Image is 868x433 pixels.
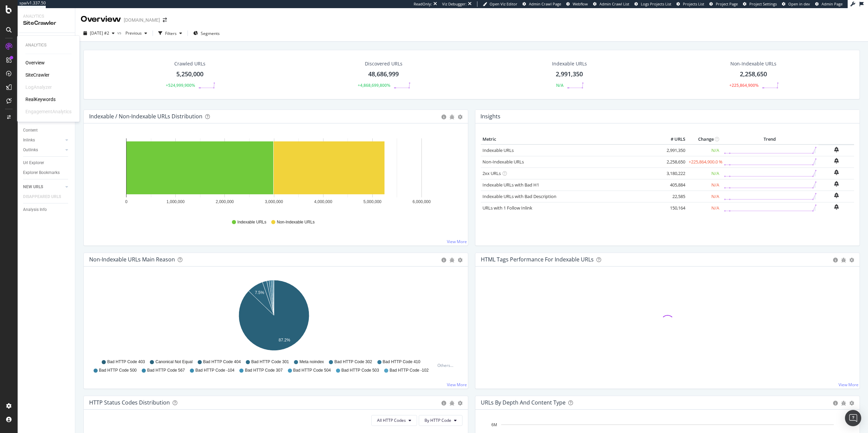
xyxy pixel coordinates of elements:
[660,179,687,191] td: 405,884
[23,127,38,134] div: Content
[23,206,47,213] div: Analysis Info
[23,19,70,27] div: SiteCrawler
[450,401,454,406] div: bug
[23,169,70,176] a: Explorer Bookmarks
[782,1,810,7] a: Open in dev
[749,1,777,6] span: Project Settings
[687,168,721,179] td: N/A
[566,1,588,7] a: Webflow
[441,401,446,406] div: circle-info
[599,1,629,6] span: Admin Crawl List
[676,1,704,7] a: Projects List
[834,204,839,210] div: bell-plus
[156,28,185,39] button: Filters
[89,399,170,406] div: HTTP Status Codes Distribution
[166,199,185,204] text: 1,000,000
[683,1,704,6] span: Projects List
[147,368,185,373] span: Bad HTTP Code 567
[450,258,454,262] div: bug
[371,415,417,426] button: All HTTP Codes
[447,382,467,388] a: View More
[163,18,167,22] div: arrow-right-arrow-left
[99,368,137,373] span: Bad HTTP Code 500
[834,170,839,175] div: bell-plus
[203,359,241,365] span: Bad HTTP Code 404
[293,368,331,373] span: Bad HTTP Code 504
[23,159,70,166] a: Url Explorer
[81,14,121,25] div: Overview
[552,60,587,67] div: Indexable URLs
[841,258,846,262] div: bug
[721,134,818,144] th: Trend
[81,28,117,39] button: [DATE] #2
[23,183,63,191] a: NEW URLS
[255,290,264,295] text: 7.5%
[481,399,566,406] div: URLs by Depth and Content Type
[834,147,839,152] div: bell-plus
[191,28,222,39] button: Segments
[89,134,459,213] svg: A chart.
[155,359,192,365] span: Canonical Not Equal
[441,258,446,262] div: circle-info
[491,422,497,427] text: 6M
[556,70,583,79] div: 2,991,350
[641,1,671,6] span: Logs Projects List
[89,277,459,356] svg: A chart.
[414,1,432,7] div: ReadOnly:
[245,368,282,373] span: Bad HTTP Code 307
[334,359,372,365] span: Bad HTTP Code 302
[482,170,501,176] a: 2xx URLs
[201,31,220,36] span: Segments
[442,1,467,7] div: Viz Debugger:
[25,84,52,91] div: LogAnalyzer
[481,134,660,144] th: Metric
[740,70,767,79] div: 2,258,650
[166,82,195,88] div: +524,999,900%
[107,359,145,365] span: Bad HTTP Code 403
[522,1,561,7] a: Admin Crawl Page
[25,96,56,103] a: RealKeywords
[23,137,63,144] a: Inlinks
[383,359,420,365] span: Bad HTTP Code 410
[482,159,524,165] a: Non-Indexable URLs
[89,113,202,120] div: Indexable / Non-Indexable URLs Distribution
[634,1,671,7] a: Logs Projects List
[216,199,234,204] text: 2,000,000
[490,1,517,6] span: Open Viz Editor
[25,72,50,78] div: SiteCrawler
[834,181,839,186] div: bell-plus
[841,401,846,406] div: bug
[23,146,63,154] a: Outlinks
[277,219,314,225] span: Non-Indexable URLs
[483,1,517,7] a: Open Viz Editor
[834,193,839,198] div: bell-plus
[89,256,175,263] div: Non-Indexable URLs Main Reason
[25,108,72,115] div: EngagementAnalytics
[450,115,454,119] div: bug
[709,1,738,7] a: Project Page
[368,70,399,79] div: 48,686,999
[482,182,539,188] a: Indexable URLs with Bad H1
[660,191,687,202] td: 22,585
[279,338,290,342] text: 87.2%
[480,112,500,121] h4: Insights
[849,401,854,406] div: gear
[377,417,406,423] span: All HTTP Codes
[23,206,70,213] a: Analysis Info
[849,258,854,262] div: gear
[834,158,839,163] div: bell-plus
[687,202,721,214] td: N/A
[482,147,514,153] a: Indexable URLs
[482,193,556,199] a: Indexable URLs with Bad Description
[481,256,594,263] div: HTML Tags Performance for Indexable URLs
[482,205,532,211] a: URLs with 1 Follow Inlink
[730,60,776,67] div: Non-Indexable URLs
[556,82,564,88] div: N/A
[23,137,35,144] div: Inlinks
[265,199,283,204] text: 3,000,000
[23,193,61,200] div: DISAPPEARED URLS
[815,1,843,7] a: Admin Page
[437,362,456,368] div: Others...
[176,70,203,79] div: 5,250,000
